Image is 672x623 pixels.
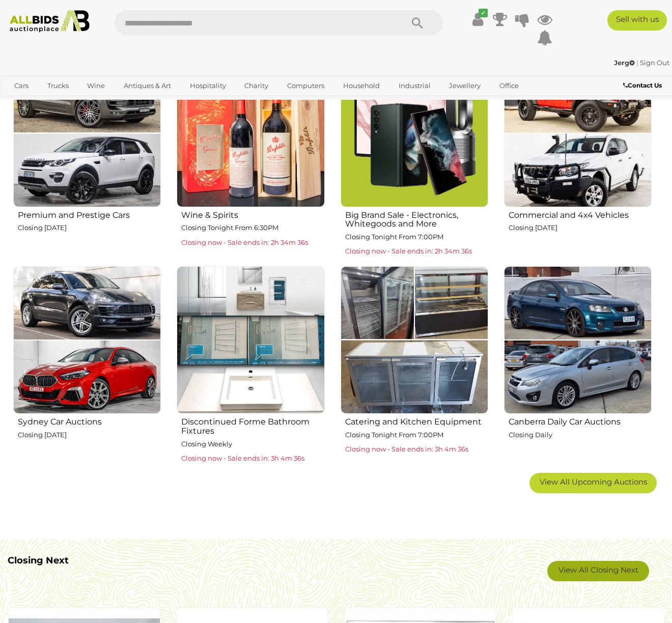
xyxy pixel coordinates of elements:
img: Commercial and 4x4 Vehicles [504,59,652,207]
a: Catering and Kitchen Equipment Closing Tonight From 7:00PM Closing now - Sale ends in: 3h 4m 36s [340,266,488,465]
a: View All Upcoming Auctions [529,473,657,493]
a: Industrial [392,77,437,94]
h2: Commercial and 4x4 Vehicles [509,208,652,220]
p: Closing Tonight From 7:00PM [345,231,488,243]
a: Big Brand Sale - Electronics, Whitegoods and More Closing Tonight From 7:00PM Closing now - Sale ... [340,59,488,258]
p: Closing [DATE] [18,222,161,234]
h2: Canberra Daily Car Auctions [509,415,652,427]
a: Jerg [614,59,636,67]
h2: Big Brand Sale - Electronics, Whitegoods and More [345,208,488,229]
img: Canberra Daily Car Auctions [504,266,652,414]
a: Premium and Prestige Cars Closing [DATE] [13,59,161,258]
a: Canberra Daily Car Auctions Closing Daily [503,266,652,465]
a: Wine & Spirits Closing Tonight From 6:30PM Closing now - Sale ends in: 2h 34m 36s [176,59,324,258]
span: Closing now - Sale ends in: 2h 34m 36s [181,238,308,246]
a: Commercial and 4x4 Vehicles Closing [DATE] [503,59,652,258]
a: Sports [8,94,42,111]
img: Sydney Car Auctions [13,266,161,414]
img: Catering and Kitchen Equipment [341,266,488,414]
a: Sydney Car Auctions Closing [DATE] [13,266,161,465]
a: ✔ [470,10,485,29]
p: Closing Tonight From 7:00PM [345,429,488,441]
b: Contact Us [623,81,662,89]
p: Closing Tonight From 6:30PM [181,222,324,234]
img: Discontinued Forme Bathroom Fixtures [177,266,324,414]
a: Charity [238,77,275,94]
p: Closing [DATE] [509,222,652,234]
a: Contact Us [623,80,664,91]
a: Jewellery [442,77,487,94]
h2: Discontinued Forme Bathroom Fixtures [181,415,324,435]
a: Computers [281,77,331,94]
a: Discontinued Forme Bathroom Fixtures Closing Weekly Closing now - Sale ends in: 3h 4m 36s [176,266,324,465]
h2: Sydney Car Auctions [18,415,161,427]
img: Big Brand Sale - Electronics, Whitegoods and More [341,59,488,207]
span: View All Upcoming Auctions [540,477,647,487]
button: Search [392,10,443,36]
a: Office [493,77,525,94]
a: View All Closing Next [547,561,649,581]
span: Closing now - Sale ends in: 2h 34m 36s [345,247,472,255]
i: ✔ [479,9,488,17]
a: Antiques & Art [117,77,178,94]
a: Sign Out [640,59,669,67]
a: Wine [80,77,111,94]
span: Closing now - Sale ends in: 3h 4m 36s [181,454,304,462]
a: Sell with us [607,10,667,31]
h2: Wine & Spirits [181,208,324,220]
span: | [636,59,638,67]
img: Allbids.com.au [5,10,95,33]
a: Trucks [41,77,75,94]
a: Hospitality [183,77,233,94]
span: Closing now - Sale ends in: 3h 4m 36s [345,445,468,453]
p: Closing [DATE] [18,429,161,441]
strong: Jerg [614,59,635,67]
h2: Premium and Prestige Cars [18,208,161,220]
b: Closing Next [8,555,69,566]
img: Wine & Spirits [177,59,324,207]
a: Household [337,77,386,94]
img: Premium and Prestige Cars [13,59,161,207]
p: Closing Weekly [181,438,324,450]
a: Cars [8,77,35,94]
h2: Catering and Kitchen Equipment [345,415,488,427]
a: [GEOGRAPHIC_DATA] [47,94,133,111]
p: Closing Daily [509,429,652,441]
